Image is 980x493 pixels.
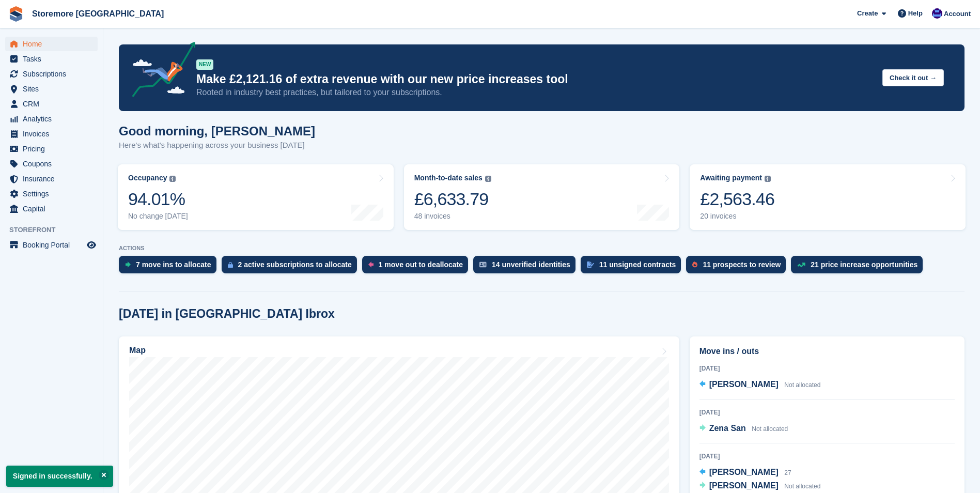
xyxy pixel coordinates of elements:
span: Pricing [23,142,85,156]
span: Account [944,9,971,19]
img: price_increase_opportunities-93ffe204e8149a01c8c9dc8f82e8f89637d9d84a8eef4429ea346261dce0b2c0.svg [797,263,805,267]
span: Help [908,8,923,19]
a: 11 prospects to review [686,256,791,279]
div: £2,563.46 [700,189,774,210]
span: Booking Portal [23,238,85,252]
div: 11 unsigned contracts [599,260,676,269]
span: Not allocated [784,483,820,490]
div: NEW [196,59,213,70]
div: 11 prospects to review [703,260,781,269]
a: menu [5,37,98,51]
p: ACTIONS [119,245,965,252]
span: Create [857,8,878,19]
p: Rooted in industry best practices, but tailored to your subscriptions. [196,87,874,98]
img: icon-info-grey-7440780725fd019a000dd9b08b2336e03edf1995a4989e88bcd33f0948082b44.svg [765,176,771,182]
span: Analytics [23,112,85,126]
span: CRM [23,97,85,111]
a: Preview store [85,239,98,251]
div: £6,633.79 [414,189,491,210]
span: Tasks [23,52,85,66]
a: 11 unsigned contracts [581,256,687,279]
h2: Move ins / outs [699,345,955,358]
a: Occupancy 94.01% No change [DATE] [118,164,394,230]
a: menu [5,172,98,186]
span: Capital [23,202,85,216]
p: Here's what's happening across your business [DATE] [119,140,315,151]
img: icon-info-grey-7440780725fd019a000dd9b08b2336e03edf1995a4989e88bcd33f0948082b44.svg [485,176,491,182]
a: 14 unverified identities [473,256,581,279]
a: [PERSON_NAME] Not allocated [699,378,821,392]
span: 27 [784,469,791,476]
a: menu [5,142,98,156]
span: [PERSON_NAME] [709,468,779,476]
div: [DATE] [699,364,955,373]
img: Angela [932,8,942,19]
h1: Good morning, [PERSON_NAME] [119,124,315,138]
a: menu [5,82,98,96]
a: menu [5,97,98,111]
span: [PERSON_NAME] [709,380,779,389]
img: prospect-51fa495bee0391a8d652442698ab0144808aea92771e9ea1ae160a38d050c398.svg [692,261,697,268]
div: 7 move ins to allocate [136,260,211,269]
img: move_ins_to_allocate_icon-fdf77a2bb77ea45bf5b3d319d69a93e2d87916cf1d5bf7949dd705db3b84f3ca.svg [125,261,131,268]
div: [DATE] [699,408,955,417]
span: Zena San [709,424,746,433]
div: 1 move out to deallocate [379,260,463,269]
p: Signed in successfully. [6,466,113,487]
img: price-adjustments-announcement-icon-8257ccfd72463d97f412b2fc003d46551f7dbcb40ab6d574587a9cd5c0d94... [123,42,196,101]
a: Awaiting payment £2,563.46 20 invoices [690,164,966,230]
button: Check it out → [882,69,944,86]
a: menu [5,127,98,141]
div: Month-to-date sales [414,174,483,182]
a: Storemore [GEOGRAPHIC_DATA] [28,5,168,22]
span: [PERSON_NAME] [709,481,779,490]
a: 7 move ins to allocate [119,256,222,279]
div: 14 unverified identities [492,260,570,269]
span: Sites [23,82,85,96]
div: 20 invoices [700,212,774,221]
h2: Map [129,346,146,355]
span: Storefront [9,225,103,235]
img: active_subscription_to_allocate_icon-d502201f5373d7db506a760aba3b589e785aa758c864c3986d89f69b8ff3... [228,261,233,268]
a: menu [5,67,98,81]
h2: [DATE] in [GEOGRAPHIC_DATA] Ibrox [119,307,335,321]
img: move_outs_to_deallocate_icon-f764333ba52eb49d3ac5e1228854f67142a1ed5810a6f6cc68b1a99e826820c5.svg [368,261,374,268]
img: contract_signature_icon-13c848040528278c33f63329250d36e43548de30e8caae1d1a13099fd9432cc5.svg [587,261,594,268]
a: menu [5,187,98,201]
span: Coupons [23,157,85,171]
div: No change [DATE] [128,212,188,221]
img: icon-info-grey-7440780725fd019a000dd9b08b2336e03edf1995a4989e88bcd33f0948082b44.svg [169,176,176,182]
span: Insurance [23,172,85,186]
a: Zena San Not allocated [699,422,788,436]
a: menu [5,52,98,66]
span: Subscriptions [23,67,85,81]
a: 1 move out to deallocate [362,256,473,279]
p: Make £2,121.16 of extra revenue with our new price increases tool [196,72,874,87]
a: menu [5,112,98,126]
span: Invoices [23,127,85,141]
div: Occupancy [128,174,167,182]
img: verify_identity-adf6edd0f0f0b5bbfe63781bf79b02c33cf7c696d77639b501bdc392416b5a36.svg [479,261,487,268]
a: 21 price increase opportunities [791,256,928,279]
a: menu [5,157,98,171]
span: Settings [23,187,85,201]
a: [PERSON_NAME] Not allocated [699,480,821,493]
div: [DATE] [699,452,955,461]
div: Awaiting payment [700,174,762,182]
div: 21 price increase opportunities [811,260,917,269]
a: [PERSON_NAME] 27 [699,466,791,480]
div: 94.01% [128,189,188,210]
a: Month-to-date sales £6,633.79 48 invoices [404,164,680,230]
a: menu [5,202,98,216]
span: Home [23,37,85,51]
div: 2 active subscriptions to allocate [238,260,352,269]
a: menu [5,238,98,252]
span: Not allocated [752,425,788,433]
span: Not allocated [784,381,820,389]
img: stora-icon-8386f47178a22dfd0bd8f6a31ec36ba5ce8667c1dd55bd0f319d3a0aa187defe.svg [8,6,24,22]
a: 2 active subscriptions to allocate [222,256,362,279]
div: 48 invoices [414,212,491,221]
